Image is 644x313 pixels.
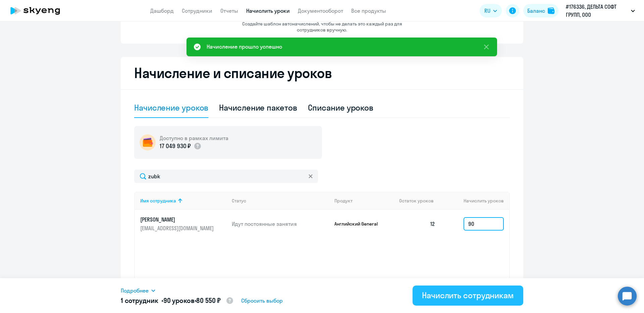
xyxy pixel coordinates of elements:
img: balance [548,7,554,14]
span: 80 550 ₽ [196,296,221,305]
a: Сотрудники [182,7,212,14]
p: Создайте шаблон автоначислений, чтобы не делать это каждый раз для сотрудников вручную. [228,21,416,33]
a: [PERSON_NAME][EMAIL_ADDRESS][DOMAIN_NAME] [140,216,226,232]
a: Дашборд [150,7,174,14]
div: Статус [232,198,329,204]
button: RU [480,4,502,17]
p: [PERSON_NAME] [140,216,215,223]
h5: Доступно в рамках лимита [160,134,228,142]
h5: 1 сотрудник • • [121,296,234,306]
div: Списание уроков [308,102,374,113]
a: Начислить уроки [246,7,290,14]
div: Начисление пакетов [219,102,297,113]
div: Имя сотрудника [140,198,226,204]
img: wallet-circle.png [140,134,156,150]
div: Начисление прошло успешно [207,43,282,51]
div: Остаток уроков [399,198,441,204]
a: Документооборот [298,7,343,14]
div: Начислить сотрудникам [422,290,514,301]
button: Начислить сотрудникам [413,286,523,306]
a: Все продукты [351,7,386,14]
span: RU [484,7,490,15]
input: Поиск по имени, email, продукту или статусу [134,170,318,183]
p: [EMAIL_ADDRESS][DOMAIN_NAME] [140,225,215,232]
p: Идут постоянные занятия [232,220,329,228]
span: 90 уроков [163,296,195,305]
div: Начисление уроков [134,102,208,113]
p: 17 049 930 ₽ [160,142,191,150]
button: #176336, ДЕЛЬТА СОФТ ГРУПП, ООО [562,3,638,19]
td: 12 [394,210,441,238]
span: Подробнее [121,287,149,295]
div: Баланс [527,7,545,15]
button: Балансbalance [523,4,558,17]
span: Сбросить выбор [241,297,283,305]
p: Английский General [334,221,385,227]
h2: Начисление и списание уроков [134,65,510,81]
div: Продукт [334,198,394,204]
div: Имя сотрудника [140,198,176,204]
div: Статус [232,198,246,204]
th: Начислить уроков [441,192,509,210]
div: Продукт [334,198,353,204]
a: Отчеты [220,7,238,14]
span: Остаток уроков [399,198,434,204]
p: #176336, ДЕЛЬТА СОФТ ГРУПП, ООО [566,3,628,19]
